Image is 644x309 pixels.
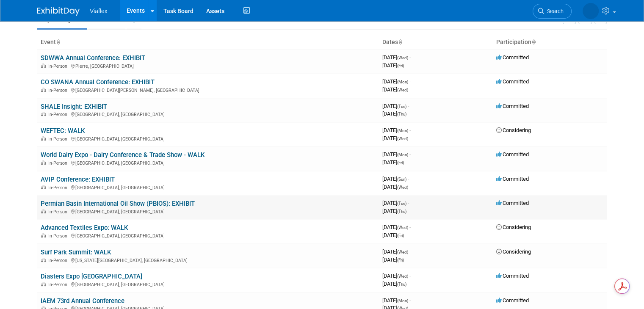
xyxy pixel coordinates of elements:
th: Event [37,35,379,50]
div: Pierre, [GEOGRAPHIC_DATA] [41,62,376,69]
span: [DATE] [382,273,411,279]
a: Surf Park Summit: WALK [41,248,111,256]
span: [DATE] [382,248,411,255]
a: World Dairy Expo - Dairy Conference & Trade Show - WALK [41,151,205,159]
span: In-Person [48,88,70,93]
span: [DATE] [382,159,404,166]
span: In-Person [48,136,70,142]
img: In-Person Event [41,63,46,68]
span: - [409,224,411,230]
a: Advanced Textiles Expo: WALK [41,224,128,232]
div: [US_STATE][GEOGRAPHIC_DATA], [GEOGRAPHIC_DATA] [41,257,376,263]
a: WEFTEC: WALK [41,127,85,135]
span: - [409,54,411,61]
span: - [409,273,411,279]
div: [GEOGRAPHIC_DATA], [GEOGRAPHIC_DATA] [41,159,376,166]
th: Dates [379,35,493,50]
span: [DATE] [382,184,408,190]
span: [DATE] [382,62,404,69]
span: Committed [496,273,529,279]
span: (Wed) [397,136,408,141]
span: In-Person [48,233,70,239]
span: (Wed) [397,274,408,279]
span: [DATE] [382,127,411,133]
span: Considering [496,224,531,230]
img: In-Person Event [41,112,46,116]
a: AVIP Conference: EXHIBIT [41,176,115,183]
span: - [409,127,411,133]
span: In-Person [48,209,70,215]
a: Search [533,4,572,19]
a: Diasters Expo [GEOGRAPHIC_DATA] [41,273,142,280]
span: (Tue) [397,104,406,109]
span: (Fri) [397,63,404,68]
img: ExhibitDay [37,7,80,16]
a: Sort by Event Name [56,39,60,45]
a: SDWWA Annual Conference: EXHIBIT [41,54,145,62]
span: [DATE] [382,176,409,182]
span: [DATE] [382,224,411,230]
a: SHALE Insight: EXHIBIT [41,103,107,110]
span: - [409,78,411,85]
span: [DATE] [382,232,404,238]
div: [GEOGRAPHIC_DATA], [GEOGRAPHIC_DATA] [41,208,376,215]
span: [DATE] [382,257,404,263]
span: [DATE] [382,200,409,206]
span: [DATE] [382,86,408,93]
span: In-Person [48,258,70,263]
span: Considering [496,127,531,133]
div: [GEOGRAPHIC_DATA][PERSON_NAME], [GEOGRAPHIC_DATA] [41,86,376,93]
span: - [408,103,409,109]
img: In-Person Event [41,209,46,213]
div: [GEOGRAPHIC_DATA], [GEOGRAPHIC_DATA] [41,135,376,142]
img: In-Person Event [41,282,46,286]
span: Considering [496,248,531,255]
span: (Fri) [397,160,404,165]
span: (Wed) [397,250,408,254]
span: - [409,248,411,255]
span: Committed [496,297,529,303]
span: [DATE] [382,208,406,214]
span: Viaflex [90,8,108,14]
span: In-Person [48,160,70,166]
img: In-Person Event [41,160,46,165]
img: In-Person Event [41,185,46,189]
span: In-Person [48,112,70,117]
span: [DATE] [382,151,411,157]
span: (Wed) [397,55,408,60]
span: Search [544,8,564,14]
span: Committed [496,176,529,182]
span: [DATE] [382,110,406,117]
span: In-Person [48,282,70,287]
span: Committed [496,54,529,61]
span: (Wed) [397,185,408,190]
span: - [408,176,409,182]
img: In-Person Event [41,88,46,92]
img: In-Person Event [41,136,46,141]
div: [GEOGRAPHIC_DATA], [GEOGRAPHIC_DATA] [41,184,376,190]
span: [DATE] [382,281,406,287]
span: (Thu) [397,282,406,287]
span: Committed [496,78,529,85]
span: [DATE] [382,297,411,303]
a: Sort by Start Date [398,39,402,45]
span: [DATE] [382,78,411,85]
div: [GEOGRAPHIC_DATA], [GEOGRAPHIC_DATA] [41,281,376,287]
span: (Tue) [397,201,406,206]
a: CO SWANA Annual Conference: EXHIBIT [41,78,155,86]
a: Sort by Participation Type [531,39,536,45]
span: Committed [496,200,529,206]
span: In-Person [48,185,70,190]
span: In-Person [48,63,70,69]
span: (Mon) [397,80,408,84]
span: (Thu) [397,209,406,214]
span: (Thu) [397,112,406,116]
img: Deb Johnson [583,3,599,19]
div: [GEOGRAPHIC_DATA], [GEOGRAPHIC_DATA] [41,232,376,239]
span: [DATE] [382,103,409,109]
span: (Mon) [397,152,408,157]
span: (Wed) [397,225,408,230]
span: (Fri) [397,233,404,238]
th: Participation [493,35,607,50]
div: [GEOGRAPHIC_DATA], [GEOGRAPHIC_DATA] [41,110,376,117]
